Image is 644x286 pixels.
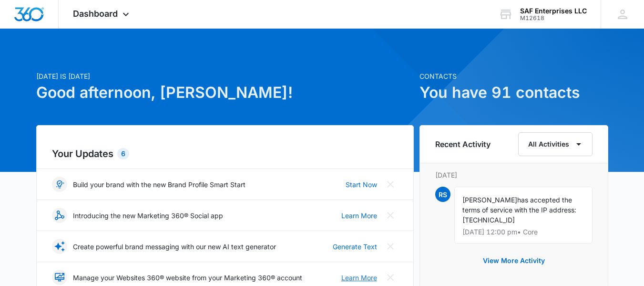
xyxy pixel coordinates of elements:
h1: Good afternoon, [PERSON_NAME]! [36,81,414,104]
button: Close [383,270,398,285]
a: Learn More [341,273,377,283]
span: [TECHNICAL_ID] [462,216,515,224]
div: 6 [117,148,129,159]
h1: You have 91 contacts [419,81,608,104]
button: Close [383,208,398,223]
button: View More Activity [473,249,554,272]
p: Manage your Websites 360® website from your Marketing 360® account [73,273,302,283]
span: has accepted the terms of service with the IP address: [462,196,576,214]
div: account name [520,7,587,15]
button: All Activities [518,132,593,156]
button: Close [383,239,398,254]
a: Generate Text [333,242,377,252]
span: [PERSON_NAME] [462,196,517,204]
a: Learn More [341,211,377,221]
p: Build your brand with the new Brand Profile Smart Start [73,180,245,190]
a: Start Now [346,180,377,190]
h6: Recent Activity [435,138,491,150]
button: Close [383,177,398,192]
p: Contacts [419,71,608,81]
h2: Your Updates [52,147,398,161]
p: [DATE] is [DATE] [36,71,414,81]
span: RS [435,187,450,202]
p: Create powerful brand messaging with our new AI text generator [73,242,276,252]
span: Dashboard [73,9,118,19]
div: account id [520,15,587,21]
p: [DATE] [435,170,593,180]
p: Introducing the new Marketing 360® Social app [73,211,223,221]
p: [DATE] 12:00 pm • Core [462,229,584,235]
